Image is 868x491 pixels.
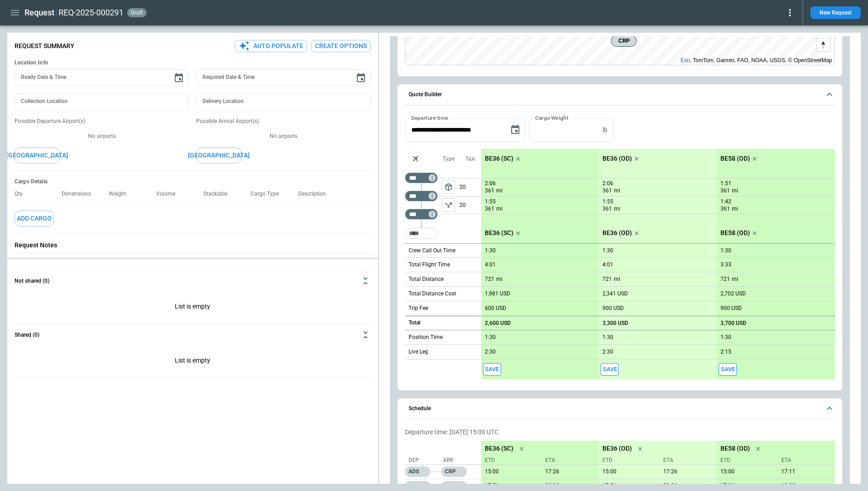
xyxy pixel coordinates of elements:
p: 2,341 USD [602,290,628,297]
p: Cargo Type [251,191,286,197]
div: Too short [405,172,438,183]
p: BE36 (OD) [602,229,632,237]
button: left aligned [442,198,455,212]
p: mi [614,187,620,195]
p: BE36 (SC) [485,445,513,452]
p: 2:15 [720,349,731,355]
p: 1:42 [720,198,731,205]
p: 361 [602,205,612,213]
button: Reset bearing to north [817,38,830,51]
p: 2:30 [485,349,496,355]
p: 20 [459,196,481,214]
p: BE36 (SC) [485,155,513,162]
button: Not shared (0) [15,270,371,292]
p: 3,700 USD [720,320,746,327]
span: CRP [615,36,632,45]
p: Departure time: [DATE] 15:00 UTC [405,428,835,436]
p: BE36 (OD) [602,445,632,452]
span: Save this aircraft quote and copy details to clipboard [483,363,501,376]
button: Add Cargo [15,211,54,226]
p: 2,600 USD [485,320,511,327]
div: , TomTom, Garmin, FAO, NOAA, USGS, © OpenStreetMap [681,56,832,65]
p: Request Notes [15,241,371,249]
div: Too short [405,191,438,201]
h6: Cargo Details [15,178,371,185]
p: BE36 (SC) [485,229,513,237]
button: Create Options [311,40,371,52]
div: Too short [405,209,438,220]
p: Live Leg [409,348,428,356]
p: ETA [660,457,713,464]
p: 09/22/2025 [599,482,656,489]
p: 09/22/2025 [778,468,835,475]
p: Volume [156,191,182,197]
button: Schedule [405,398,835,419]
p: Total Distance Cost [409,290,456,298]
p: BE58 (OD) [720,445,750,452]
p: 09/22/2025 [717,482,774,489]
p: BE58 (OD) [720,155,750,162]
label: Departure time [411,114,449,122]
p: 09/22/2025 [599,468,656,475]
p: Total Flight Time [409,261,450,269]
p: Possible Arrival Airport(s) [196,118,370,125]
span: package_2 [444,182,453,191]
p: 09/22/2025 [481,468,538,475]
button: Quote Builder [405,84,835,105]
p: BE36 (OD) [602,155,632,162]
p: ETD [602,457,656,464]
span: Type of sector [442,180,455,194]
p: Trip Fee [409,304,428,312]
div: Not shared (0) [15,346,371,378]
p: Taxi [465,155,475,163]
p: ADS [405,466,430,477]
p: Arr [443,457,475,464]
p: 09/22/2025 [717,468,774,475]
button: [GEOGRAPHIC_DATA] [15,147,60,163]
p: CRP [441,466,467,477]
button: Shared (0) [15,324,371,346]
p: 1:30 [602,334,613,341]
p: ADS [441,481,467,491]
button: Choose date [170,69,188,87]
h6: Quote Builder [409,92,442,98]
button: Choose date [352,69,370,87]
p: 1:30 [485,334,496,341]
p: ETD [485,457,538,464]
p: 1,981 USD [485,290,510,297]
p: 09/22/2025 [542,482,599,489]
h2: REQ-2025-000291 [59,7,123,18]
p: 3:33 [720,261,731,268]
div: Quote Builder [405,118,835,379]
p: mi [732,187,738,195]
p: 361 [485,187,494,195]
p: Weight [109,191,133,197]
span: draft [129,10,145,16]
p: 2:06 [602,180,613,187]
button: Save [601,363,619,376]
p: 721 [720,276,730,283]
h6: Total [409,320,420,326]
p: Description [298,191,333,197]
p: ETD [720,457,774,464]
p: 4:01 [602,261,613,268]
p: Crew Call Out Time [409,247,455,255]
p: 1:55 [602,198,613,205]
button: Save [483,363,501,376]
p: mi [732,205,738,213]
p: mi [614,205,620,213]
p: 1:55 [485,198,496,205]
p: 600 USD [485,305,506,312]
p: 1:30 [602,247,613,254]
p: Stackable [203,191,235,197]
p: 09/22/2025 [481,482,538,489]
p: 361 [602,187,612,195]
span: Save this aircraft quote and copy details to clipboard [719,363,737,376]
p: 361 [720,205,730,213]
p: 361 [720,187,730,195]
p: 2,702 USD [720,290,746,297]
h6: Schedule [409,406,431,412]
p: 09/22/2025 [542,468,599,475]
button: Auto Populate [235,40,307,52]
button: Choose date, selected date is Sep 22, 2025 [506,121,524,139]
